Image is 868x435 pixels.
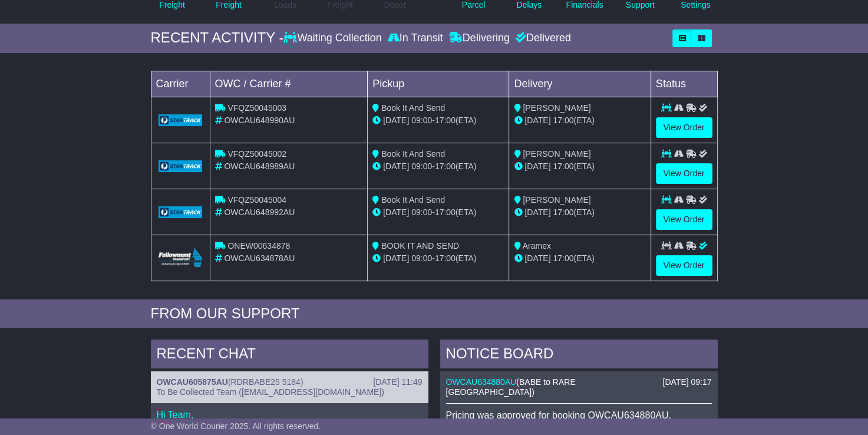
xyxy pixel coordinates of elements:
a: View Order [656,117,712,138]
span: [PERSON_NAME] [523,103,590,113]
span: RDRBABE25 5184 [231,377,301,387]
span: VFQZ50045004 [227,195,286,205]
div: - (ETA) [372,160,504,173]
td: Delivery [509,71,651,97]
div: Delivered [513,32,571,45]
div: FROM OUR SUPPORT [151,305,718,322]
span: [DATE] [524,116,550,125]
span: [PERSON_NAME] [523,149,590,159]
img: GetCarrierServiceLogo [159,160,203,172]
div: (ETA) [514,160,645,173]
span: 17:00 [435,162,456,171]
img: GetCarrierServiceLogo [159,206,203,218]
span: [DATE] [383,253,409,263]
span: 09:00 [411,116,432,125]
span: Aramex [523,241,551,251]
a: View Order [656,163,712,184]
span: Book It And Send [381,149,445,159]
div: (ETA) [514,114,645,127]
div: - (ETA) [372,206,504,219]
span: 09:00 [411,207,432,217]
span: 17:00 [553,207,573,217]
div: [DATE] 11:49 [373,377,422,387]
a: OWCAU605875AU [157,377,228,387]
div: NOTICE BOARD [440,340,718,371]
span: Book It And Send [381,195,445,205]
span: VFQZ50045003 [227,103,286,113]
div: (ETA) [514,206,645,219]
span: [DATE] [524,162,550,171]
a: OWCAU634880AU [446,377,517,387]
span: ONEW00634878 [227,241,290,251]
p: Pricing was approved for booking OWCAU634880AU. [446,410,712,421]
span: BABE to RARE [GEOGRAPHIC_DATA] [446,377,576,397]
div: - (ETA) [372,252,504,265]
div: (ETA) [514,252,645,265]
span: OWCAU648992AU [224,207,295,217]
span: [DATE] [524,207,550,217]
div: RECENT ACTIVITY - [151,29,284,47]
span: BOOK IT AND SEND [381,241,459,251]
td: Pickup [368,71,509,97]
img: GetCarrierServiceLogo [159,114,203,126]
div: Delivering [446,32,513,45]
div: Waiting Collection [283,32,384,45]
td: Carrier [151,71,210,97]
a: View Order [656,209,712,230]
td: OWC / Carrier # [210,71,368,97]
span: Book It And Send [381,103,445,113]
div: [DATE] 09:17 [662,377,711,387]
span: OWCAU648989AU [224,162,295,171]
p: Hi Team, [157,409,423,420]
img: Followmont_Transport.png [159,248,203,268]
span: 17:00 [553,162,573,171]
div: - (ETA) [372,114,504,127]
span: 17:00 [435,207,456,217]
div: ( ) [157,377,423,387]
span: To Be Collected Team ([EMAIL_ADDRESS][DOMAIN_NAME]) [157,387,384,397]
span: 17:00 [553,116,573,125]
span: [DATE] [383,207,409,217]
span: © One World Courier 2025. All rights reserved. [151,421,321,431]
span: 17:00 [553,253,573,263]
span: [PERSON_NAME] [523,195,590,205]
span: [DATE] [383,116,409,125]
span: 09:00 [411,162,432,171]
a: View Order [656,255,712,276]
div: RECENT CHAT [151,340,428,371]
span: OWCAU648990AU [224,116,295,125]
span: 17:00 [435,253,456,263]
span: 09:00 [411,253,432,263]
span: [DATE] [383,162,409,171]
div: In Transit [385,32,446,45]
span: 17:00 [435,116,456,125]
td: Status [651,71,717,97]
span: OWCAU634878AU [224,253,295,263]
span: VFQZ50045002 [227,149,286,159]
div: ( ) [446,377,712,397]
span: [DATE] [524,253,550,263]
